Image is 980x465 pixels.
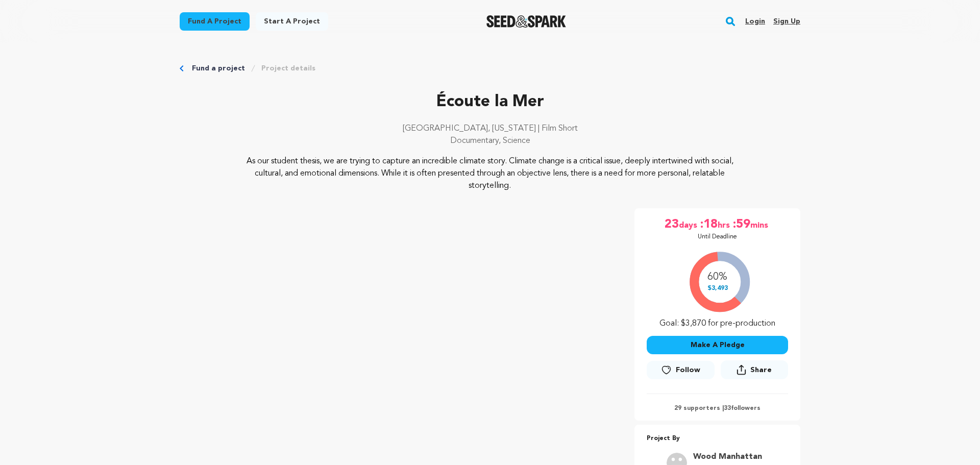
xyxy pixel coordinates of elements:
a: Goto Wood Manhattan profile [693,451,762,463]
p: Until Deadline [698,233,737,241]
p: Project By [647,433,788,445]
p: Documentary, Science [180,135,800,147]
a: Start a project [256,12,328,31]
span: 23 [665,216,679,233]
a: Seed&Spark Homepage [486,15,567,28]
a: Login [745,13,765,30]
span: Follow [676,365,700,375]
a: Project details [261,63,315,74]
p: As our student thesis, we are trying to capture an incredible climate story. Climate change is a ... [242,155,739,192]
a: Fund a project [180,12,250,31]
div: Breadcrumb [180,63,800,74]
p: [GEOGRAPHIC_DATA], [US_STATE] | Film Short [180,123,800,135]
img: Seed&Spark Logo Dark Mode [486,15,567,28]
span: mins [750,216,770,233]
span: :59 [732,216,750,233]
button: Share [721,360,788,379]
span: 33 [724,405,731,411]
span: days [679,216,699,233]
span: Share [721,360,788,383]
p: 29 supporters | followers [647,404,788,412]
a: Follow [647,361,714,379]
button: Make A Pledge [647,336,788,354]
span: :18 [699,216,718,233]
a: Fund a project [192,63,245,74]
span: Share [750,365,772,375]
a: Sign up [773,13,800,30]
p: Écoute la Mer [180,90,800,114]
span: hrs [718,216,732,233]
